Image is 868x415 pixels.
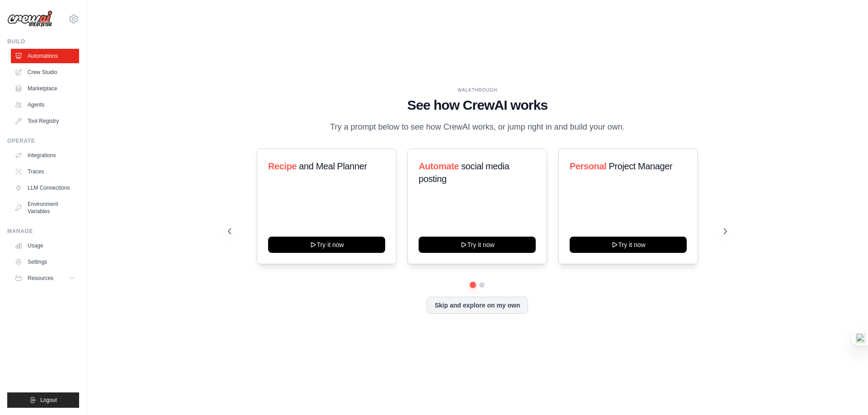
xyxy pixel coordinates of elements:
[11,81,79,96] a: Marketplace
[11,148,79,163] a: Integrations
[11,49,79,63] a: Automations
[7,392,79,408] button: Logout
[7,137,79,145] div: Operate
[228,87,727,93] div: WALKTHROUGH
[570,237,687,253] button: Try it now
[228,97,727,113] h1: See how CrewAI works
[419,161,509,184] span: social media posting
[609,161,672,171] span: Project Manager
[268,237,385,253] button: Try it now
[28,275,53,282] span: Resources
[11,164,79,179] a: Traces
[11,98,79,112] a: Agents
[7,228,79,235] div: Manage
[11,271,79,285] button: Resources
[856,333,865,343] img: one_i.png
[268,161,297,171] span: Recipe
[427,297,528,314] button: Skip and explore on my own
[299,161,367,171] span: and Meal Planner
[325,121,629,134] p: Try a prompt below to see how CrewAI works, or jump right in and build your own.
[7,10,52,28] img: Logo
[419,237,536,253] button: Try it now
[40,396,57,404] span: Logout
[419,161,459,171] span: Automate
[11,181,79,195] a: LLM Connections
[7,38,79,45] div: Build
[570,161,606,171] span: Personal
[11,238,79,253] a: Usage
[11,114,79,128] a: Tool Registry
[11,255,79,269] a: Settings
[11,65,79,79] a: Crew Studio
[11,197,79,219] a: Environment Variables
